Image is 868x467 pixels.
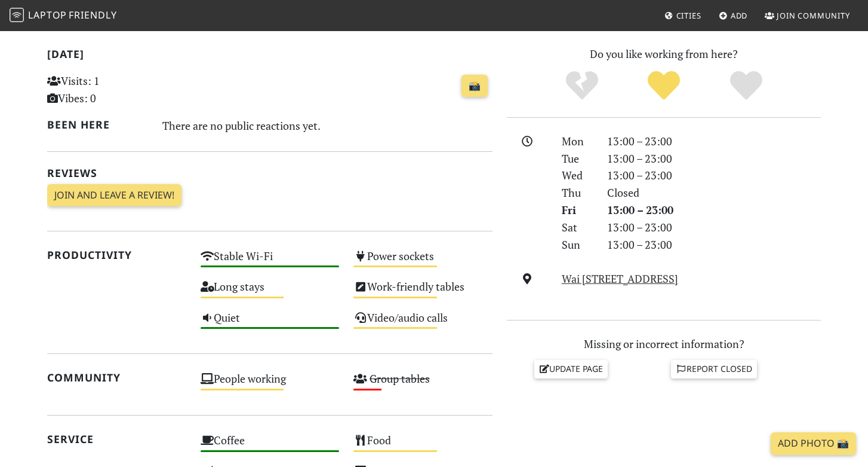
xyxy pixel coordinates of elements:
a: Wai [STREET_ADDRESS] [562,271,678,286]
div: Stable Wi-Fi [193,246,347,277]
img: LaptopFriendly [10,8,24,22]
div: Sun [555,236,600,254]
a: Add [714,5,753,26]
div: Closed [600,184,828,202]
div: Power sockets [346,246,500,277]
s: Group tables [370,371,430,386]
h2: Productivity [47,249,186,261]
div: 13:00 – 23:00 [600,133,828,150]
div: Yes [623,69,705,102]
div: Sat [555,219,600,236]
a: LaptopFriendly LaptopFriendly [10,5,117,26]
p: Missing or incorrect information? [507,335,821,353]
a: Join and leave a review! [47,184,181,207]
h2: [DATE] [47,48,493,65]
a: 📸 [461,75,488,97]
span: Laptop [28,8,67,22]
a: Update page [534,360,608,378]
p: Visits: 1 Vibes: 0 [47,72,186,107]
div: Definitely! [705,69,787,102]
div: Long stays [193,277,347,307]
a: Cities [660,5,706,26]
div: Fri [555,202,600,219]
div: 13:00 – 23:00 [600,150,828,167]
h2: Service [47,433,186,445]
div: Food [346,431,500,461]
div: There are no public reactions yet. [162,116,493,135]
h2: Been here [47,118,148,131]
div: Tue [555,150,600,167]
div: Mon [555,133,600,150]
div: People working [193,369,347,399]
div: Video/audio calls [346,308,500,338]
span: Join Community [777,10,850,21]
div: Thu [555,184,600,202]
h2: Community [47,371,186,384]
div: 13:00 – 23:00 [600,219,828,236]
span: Add [731,10,748,21]
div: Work-friendly tables [346,277,500,307]
a: Join Community [760,5,855,26]
div: 13:00 – 23:00 [600,236,828,254]
span: Friendly [69,8,116,22]
div: 13:00 – 23:00 [600,202,828,219]
div: Quiet [193,308,347,338]
div: Coffee [193,431,347,461]
div: No [541,69,623,102]
div: 13:00 – 23:00 [600,167,828,184]
div: Wed [555,167,600,184]
p: Do you like working from here? [507,45,821,63]
span: Cities [676,10,701,21]
a: Report closed [671,360,757,378]
h2: Reviews [47,167,493,179]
